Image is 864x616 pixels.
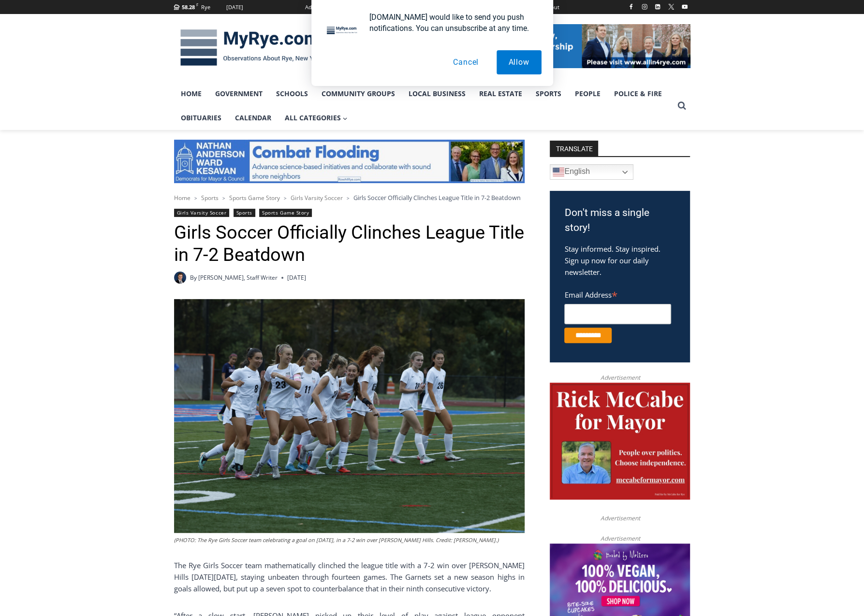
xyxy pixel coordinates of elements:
[174,536,525,544] figcaption: (PHOTO: The Rye Girls Soccer team celebrating a goal on [DATE], in a 7-2 win over [PERSON_NAME] H...
[323,12,362,50] img: notification icon
[564,243,675,278] p: Stay informed. Stay inspired. Sign up now for our daily newsletter.
[229,194,280,202] a: Sports Game Story
[362,12,542,34] div: [DOMAIN_NAME] would like to send you push notifications. You can unsubscribe at any time.
[550,383,690,500] img: McCabe for Mayor
[174,222,525,266] h1: Girls Soccer Officially Clinches League Title in 7-2 Beatdown
[174,299,525,532] img: (PHOTO: The Rye Girls Soccer team celebrating a goal on October 14, 2025, in a 7-2 win over Byram...
[287,273,306,282] time: [DATE]
[174,272,186,284] img: Charlie Morris headshot PROFESSIONAL HEADSHOT
[201,194,219,202] a: Sports
[315,82,402,106] a: Community Groups
[174,82,673,130] nav: Primary Navigation
[568,82,607,106] a: People
[174,82,208,106] a: Home
[550,141,598,156] strong: TRANSLATE
[550,164,633,180] a: English
[607,82,669,106] a: Police & Fire
[497,50,542,74] button: Allow
[564,285,671,302] label: Email Address
[194,195,197,201] span: >
[278,106,354,130] button: Child menu of All Categories
[402,82,472,106] a: Local Business
[590,373,649,382] span: Advertisement
[590,514,649,523] span: Advertisement
[222,195,225,201] span: >
[174,559,525,594] p: The Rye Girls Soccer team mathematically clinched the league title with a 7-2 win over [PERSON_NA...
[553,166,564,178] img: en
[174,194,190,202] a: Home
[441,50,491,74] button: Cancel
[174,209,230,217] a: Girls Varsity Soccer
[208,82,269,106] a: Government
[472,82,529,106] a: Real Estate
[174,272,186,284] a: Author image
[347,195,350,201] span: >
[673,97,690,115] button: View Search Form
[198,273,278,282] a: [PERSON_NAME], Staff Writer
[284,195,287,201] span: >
[529,82,568,106] a: Sports
[353,193,521,202] span: Girls Soccer Officially Clinches League Title in 7-2 Beatdown
[259,209,312,217] a: Sports Game Story
[564,205,675,236] h3: Don't miss a single story!
[190,273,197,282] span: By
[228,106,278,130] a: Calendar
[590,534,649,543] span: Advertisement
[269,82,315,106] a: Schools
[234,209,255,217] a: Sports
[174,193,525,202] nav: Breadcrumbs
[291,194,343,202] a: Girls Varsity Soccer
[174,106,228,130] a: Obituaries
